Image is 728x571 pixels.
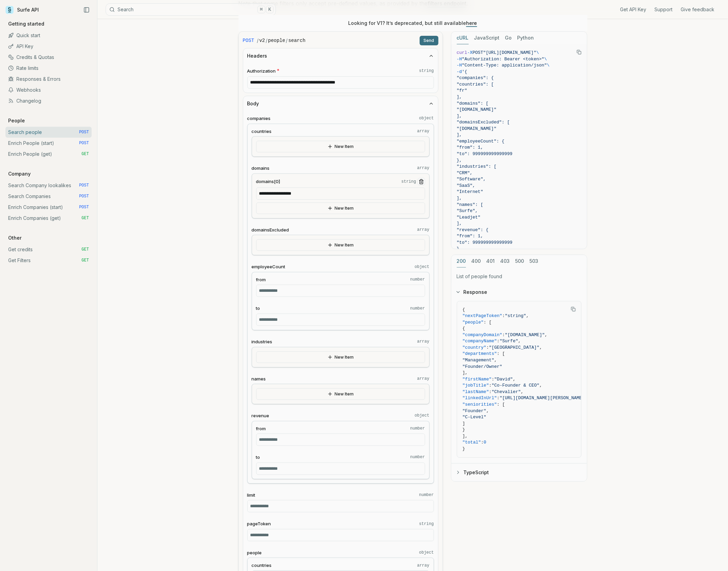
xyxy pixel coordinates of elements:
[497,395,500,401] span: :
[463,434,468,439] span: ],
[419,521,434,527] code: string
[473,50,483,55] span: POST
[545,332,547,337] span: ,
[5,5,39,15] a: Surfe API
[266,6,274,13] kbd: K
[517,32,534,44] button: Python
[247,550,262,556] span: people
[247,68,276,74] span: Authorization
[681,6,714,13] a: Give feedback
[457,240,513,245] span: "to": 999999999999999
[81,215,89,221] span: GET
[81,5,92,15] button: Collapse Sidebar
[410,306,425,311] code: number
[457,132,462,137] span: ],
[484,320,492,325] span: : [
[457,69,462,74] span: -d
[497,402,505,407] span: : [
[258,6,265,13] kbd: ⌘
[463,370,468,375] span: ],
[457,255,466,268] button: 200
[410,426,425,431] code: number
[256,239,425,251] button: New Item
[5,20,47,27] p: Getting started
[484,440,486,445] span: 0
[544,57,547,62] span: \
[457,57,462,62] span: -H
[415,413,429,418] code: object
[462,57,544,62] span: "Authorization: Bearer <token>"
[5,213,92,224] a: Enrich Companies (get) GET
[457,273,582,280] p: List of people found
[463,427,465,432] span: }
[537,50,539,55] span: \
[5,180,92,191] a: Search Company lookalikes POST
[492,383,539,388] span: "Co-Founder & CEO"
[463,446,465,451] span: }
[457,50,467,55] span: curl
[457,94,462,100] span: ],
[79,194,89,199] span: POST
[256,425,266,432] span: from
[654,6,672,13] a: Support
[463,415,486,420] span: "C-Level"
[252,227,289,233] span: domainsExcluded
[5,235,24,241] p: Other
[252,264,285,270] span: employeeCount
[457,196,462,201] span: ],
[457,215,481,220] span: "Leadjet"
[252,562,272,569] span: countries
[252,339,273,345] span: industries
[5,255,92,266] a: Get Filters GET
[483,50,537,55] span: "[URL][DOMAIN_NAME]"
[418,178,425,185] button: Remove Item
[106,3,276,16] button: Search⌘K
[457,151,513,156] span: "to": 999999999999999
[463,364,502,369] span: "Founder/Owner"
[5,191,92,202] a: Search Companies POST
[243,48,438,63] button: Headers
[489,345,540,350] span: "[GEOGRAPHIC_DATA]"
[5,52,92,63] a: Credits & Quotas
[415,264,429,270] code: object
[457,114,462,119] span: ],
[417,129,429,134] code: array
[463,377,492,382] span: "firstName"
[457,208,478,213] span: "Surfe",
[463,408,486,414] span: "Founder"
[515,255,524,268] button: 500
[547,63,550,68] span: \
[247,115,271,122] span: companies
[79,140,89,146] span: POST
[494,377,513,382] span: "David"
[252,128,272,135] span: countries
[5,63,92,74] a: Rate limits
[5,74,92,85] a: Responses & Errors
[5,41,92,52] a: API Key
[451,301,587,464] div: Response
[457,88,467,93] span: "fr"
[451,464,587,481] button: TypeScript
[417,563,429,568] code: array
[410,277,425,282] code: number
[489,389,492,394] span: :
[502,313,505,318] span: :
[247,521,271,527] span: pageToken
[256,351,425,363] button: New Item
[505,332,545,337] span: "[DOMAIN_NAME]"
[243,96,438,111] button: Body
[574,47,584,57] button: Copy Text
[419,492,434,498] code: number
[420,36,438,45] button: Send
[466,20,477,26] a: here
[5,127,92,138] a: Search people POST
[451,283,587,301] button: Response
[500,395,587,401] span: "[URL][DOMAIN_NAME][PERSON_NAME]"
[463,402,497,407] span: "seniorities"
[457,82,494,87] span: "countries": [
[502,332,505,337] span: :
[494,358,497,363] span: ,
[288,37,305,44] code: search
[530,255,539,268] button: 503
[419,68,434,74] code: string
